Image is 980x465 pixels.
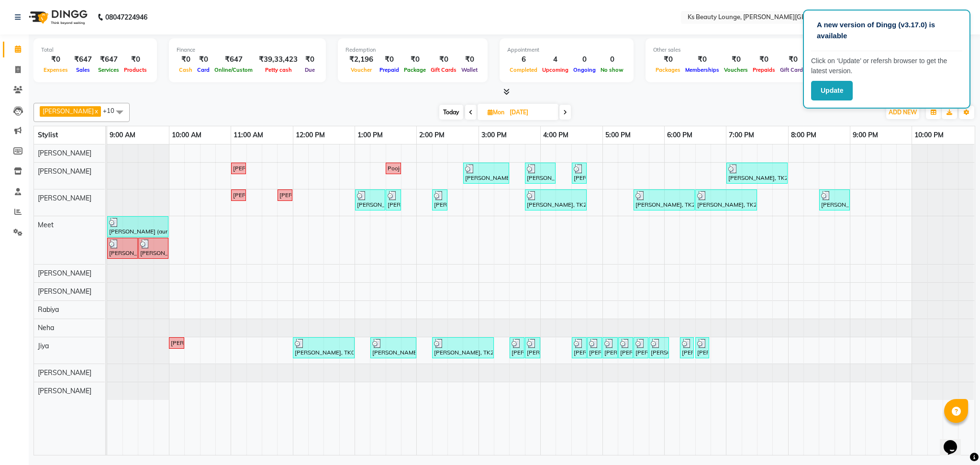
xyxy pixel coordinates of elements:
div: [PERSON_NAME], TK15, 01:00 PM-01:30 PM, Member Natural Hair Color - Natural Root Touch-up (up to ... [356,191,384,209]
div: [PERSON_NAME], TK26, 05:00 PM-05:15 PM, Member Threading - Eyebrows [603,339,617,357]
span: Gift Cards [428,66,459,73]
div: ₹0 [750,54,778,65]
div: [PERSON_NAME], TK28, 07:00 PM-08:00 PM, Summer [DEMOGRAPHIC_DATA] Haircut / [PERSON_NAME] [727,164,787,182]
a: 10:00 PM [912,128,946,142]
div: [PERSON_NAME], TK30, 08:30 PM-09:00 PM, Member Head Massage - Regular Oil Head Massage [820,191,849,209]
span: Expenses [41,66,70,73]
div: ₹0 [377,54,401,65]
div: Finance [177,46,318,54]
img: logo [24,4,90,31]
div: [PERSON_NAME], TK06, 11:00 AM-11:15 AM, Summer Global + HIghlights [232,164,245,173]
span: Today [439,105,463,120]
span: Wallet [459,66,480,73]
div: [PERSON_NAME] Nagar, TK18, 01:15 PM-02:00 PM, Meni / Pedi - Luxury Adv Pedicure [371,339,415,357]
b: 08047224946 [105,4,147,31]
span: Ongoing [571,66,598,73]
span: Jiya [38,342,49,350]
span: Petty cash [263,66,294,73]
a: 4:00 PM [541,128,571,142]
div: [PERSON_NAME], TK26, 05:30 PM-05:45 PM, Member Regular Maintainance - D-tan Cleanup [635,339,647,357]
div: [PERSON_NAME], TK07, 11:45 AM-12:00 PM, Summer Global [278,191,291,199]
a: 9:00 PM [850,128,880,142]
div: ₹0 [653,54,683,65]
a: 9:00 AM [107,128,138,142]
div: ₹2,196 [345,54,377,65]
span: Vouchers [722,66,750,73]
div: 0 [598,54,626,65]
div: 6 [507,54,540,65]
span: [PERSON_NAME] [38,149,91,157]
div: [PERSON_NAME] (aunti [PERSON_NAME], TK09, 09:00 AM-09:30 AM, Member Head Massage - Regular Oil He... [108,239,137,257]
p: Click on ‘Update’ or refersh browser to get the latest version. [811,56,962,76]
div: ₹0 [401,54,428,65]
div: ₹39,33,423 [255,54,301,65]
span: Rabiya [38,305,59,314]
div: ₹0 [683,54,722,65]
span: Stylist [38,131,58,139]
div: ₹0 [122,54,149,65]
div: [PERSON_NAME], TK26, 04:30 PM-04:45 PM, Member Rica - Full Arms [573,339,586,357]
span: Upcoming [540,66,571,73]
div: Other sales [653,46,808,54]
div: Pooja Influencers, TK01, 01:30 PM-01:45 PM, Hair Spa Ritual And Scalp Treatments - Moroccan Shine... [387,164,400,173]
div: ₹0 [301,54,318,65]
div: [PERSON_NAME], TK23, 02:45 PM-03:30 PM, Member Natural Hair Color - Natural Root Touch-up (up to ... [464,164,508,182]
span: Gift Cards [778,66,808,73]
span: Packages [653,66,683,73]
span: Products [122,66,149,73]
span: Cash [177,66,195,73]
span: +10 [103,107,122,114]
span: [PERSON_NAME] [38,387,91,395]
span: Meet [38,221,54,229]
a: 1:00 PM [355,128,385,142]
div: ₹0 [428,54,459,65]
div: [PERSON_NAME] ., TK17, 03:45 PM-04:00 PM, Member Peel Off Waxing - Upperlips [526,339,539,357]
a: 7:00 PM [726,128,757,142]
button: ADD NEW [886,106,919,119]
div: ₹0 [459,54,480,65]
span: Completed [507,66,540,73]
a: 10:00 AM [169,128,204,142]
div: ₹647 [70,54,96,65]
div: ₹647 [212,54,255,65]
span: Card [195,66,212,73]
div: 4 [540,54,571,65]
div: [PERSON_NAME] (aunti ji) [PERSON_NAME], TK09, 09:00 AM-10:00 AM, Hair Styling - Wash And Plain Dr... [108,218,167,236]
div: [PERSON_NAME], TK23, 02:15 PM-03:15 PM, Member Meni / Pedi - [MEDICAL_DATA] Pedicure [433,339,493,357]
div: ₹0 [41,54,70,65]
div: [PERSON_NAME], TK27, 06:30 PM-07:30 PM, Member Hair Cut - Child (Under 12 Girls) [696,191,756,209]
a: 12:00 PM [293,128,327,142]
p: A new version of Dingg (v3.17.0) is available [817,20,957,41]
div: ₹647 [96,54,122,65]
span: Package [401,66,428,73]
div: ₹0 [722,54,750,65]
span: Prepaids [750,66,778,73]
span: Mon [485,109,507,116]
div: ₹0 [195,54,212,65]
div: [PERSON_NAME], TK26, 06:30 PM-06:40 PM, Member Threading - [PERSON_NAME] [696,339,708,357]
div: ₹0 [778,54,808,65]
div: [PERSON_NAME], TK05, 11:00 AM-11:15 AM, Member Hair Cut - Child (Under 12 Years Boys) [232,191,245,199]
a: 11:00 AM [231,128,266,142]
div: [PERSON_NAME], TK24, 03:45 PM-04:45 PM, Member Permanent Oxidizing Colors - Root Touch-up (up to ... [526,191,586,209]
div: [PERSON_NAME], TK26, 05:15 PM-05:30 PM, Member Threading - Forehead [619,339,632,357]
button: Update [811,81,853,100]
span: [PERSON_NAME] [38,368,91,377]
div: Redemption [345,46,480,54]
span: [PERSON_NAME] [38,269,91,277]
div: [PERSON_NAME] (aunti [PERSON_NAME], TK09, 09:30 AM-10:00 AM, Member Hair Styling - Wash And Plain... [139,239,167,257]
input: 2025-05-19 [507,105,555,120]
iframe: chat widget [940,427,970,455]
div: [PERSON_NAME], TK26, 05:45 PM-06:05 PM, Member Rica - Underarms [650,339,668,357]
div: [PERSON_NAME], TK08, 12:00 PM-01:00 PM, Member Hair Spa Ritual And Scalp Treatments - Moroccon Sp... [294,339,354,357]
span: [PERSON_NAME] [38,287,91,296]
div: [PERSON_NAME], TK15, 01:30 PM-01:45 PM, Member Styling - Upgrade for Premium Hair Wash [387,191,400,209]
span: Sales [74,66,92,73]
a: 2:00 PM [417,128,447,142]
span: ADD NEW [889,109,917,116]
div: Total [41,46,149,54]
span: Services [96,66,122,73]
div: [PERSON_NAME], TK20, 02:15 PM-02:30 PM, Grooming - [PERSON_NAME] Trim [433,191,446,209]
span: [PERSON_NAME] [38,167,91,176]
a: 5:00 PM [603,128,633,142]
